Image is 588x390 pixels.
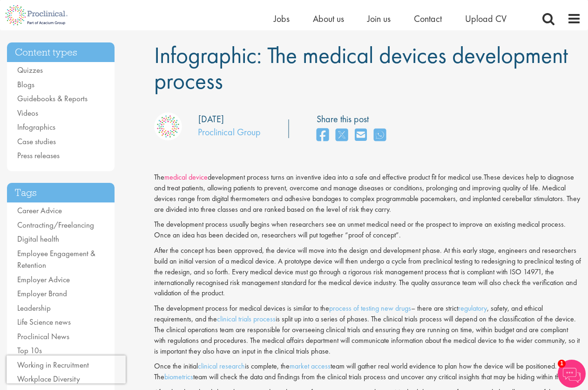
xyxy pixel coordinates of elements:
a: share on whats app [374,125,386,146]
a: share on facebook [317,125,329,146]
a: biometrics [164,372,193,382]
h3: Tags [7,183,115,203]
img: The medical devices development process infographic [154,160,167,172]
a: Quizzes [17,65,43,75]
a: Digital health [17,234,59,244]
span: Infographic: The medical devices development process [154,40,568,96]
a: share on twitter [336,125,348,146]
a: Leadership [17,303,51,313]
p: After the concept has been approved, the device will move into the design and development phase. ... [154,245,581,299]
iframe: reCAPTCHA [7,355,126,383]
h3: Content types [7,42,115,63]
a: Proclinical Group [198,126,261,138]
a: Top 10s [17,345,42,355]
a: Life Science news [17,317,71,327]
a: Employer Brand [17,288,67,299]
p: Once the initial is complete, the team will gather real world evidence to plan how the device wil... [154,361,581,383]
img: Proclinical Group [154,112,182,140]
a: Employer Advice [17,274,70,285]
span: These devices help to diagnose and treat patients, allowing patients to prevent, overcome and man... [154,172,580,214]
a: Videos [17,108,38,118]
p: The development process for medical devices is similar to the – there are strict , safety, and et... [154,303,581,356]
a: Join us [367,13,391,25]
span: The development process turns an inventive idea into a safe and effective product fit for medical... [154,172,484,182]
label: Share this post [317,112,391,126]
a: medical device [164,172,208,182]
a: clinical research [198,361,245,371]
a: Jobs [274,13,290,25]
a: Career Advice [17,205,62,216]
a: Contracting/Freelancing [17,220,94,230]
a: Contact [414,13,442,25]
a: Case studies [17,136,56,146]
a: clinical trials process [217,314,276,324]
a: Blogs [17,79,34,90]
a: Guidebooks & Reports [17,93,88,104]
a: market access [290,361,331,371]
a: Press releases [17,150,60,160]
a: Proclinical News [17,331,69,341]
a: Upload CV [465,13,507,25]
div: [DATE] [198,112,224,126]
a: Employee Engagement & Retention [17,248,95,271]
a: About us [313,13,344,25]
img: Chatbot [558,360,586,388]
span: 1 [558,360,566,368]
p: The development process usually begins when researchers see an unmet medical need or the prospect... [154,219,581,241]
a: share on email [355,125,367,146]
a: process of testing new drugs [329,303,411,313]
a: regulatory [458,303,487,313]
a: Infographics [17,122,55,132]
